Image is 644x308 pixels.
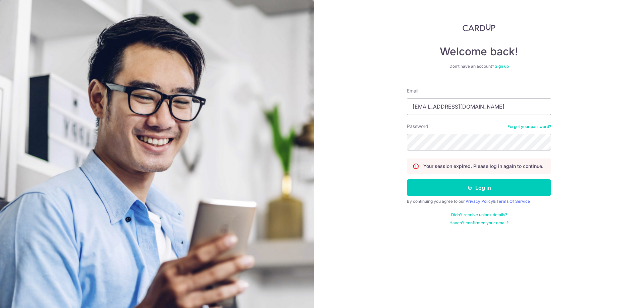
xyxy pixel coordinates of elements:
[407,179,551,196] button: Log in
[449,220,508,226] a: Haven't confirmed your email?
[496,199,530,204] a: Terms Of Service
[407,64,551,69] div: Don’t have an account?
[407,199,551,204] div: By continuing you agree to our &
[407,87,418,94] label: Email
[507,124,551,129] a: Forgot your password?
[423,163,543,170] p: Your session expired. Please log in again to continue.
[463,23,495,32] img: CardUp Logo
[407,98,551,115] input: Enter your Email
[495,64,509,69] a: Sign up
[407,123,428,130] label: Password
[451,212,507,218] a: Didn't receive unlock details?
[466,199,493,204] a: Privacy Policy
[407,45,551,58] h4: Welcome back!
